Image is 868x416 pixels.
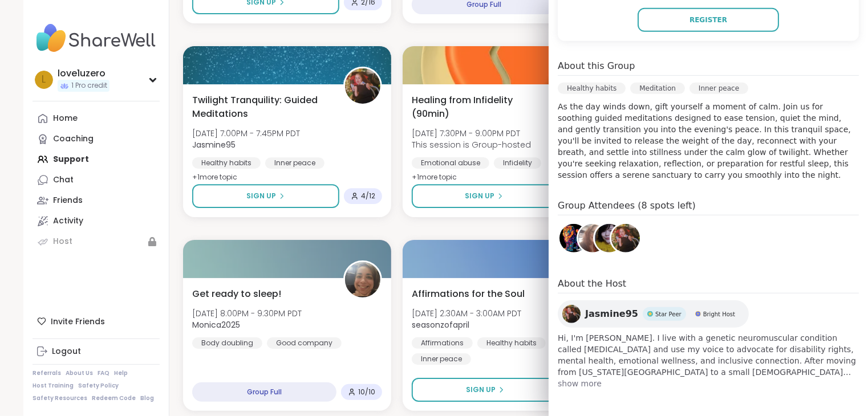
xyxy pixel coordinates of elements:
a: Referrals [33,369,61,377]
b: Jasmine95 [192,139,236,150]
span: Sign Up [466,385,496,395]
span: Healing from Infidelity (90min) [412,93,550,121]
div: Infidelity [494,157,541,169]
a: Redeem Code [92,394,136,402]
h4: About this Group [558,59,635,73]
div: Chat [53,174,74,186]
span: Jasmine95 [585,307,638,321]
span: Get ready to sleep! [192,287,281,301]
a: About Us [66,369,93,377]
a: Safety Resources [33,394,87,402]
a: Safety Policy [78,382,119,390]
img: Jasmine95 [611,224,640,252]
img: ShareWell Nav Logo [33,18,160,58]
span: Register [689,15,727,25]
span: This session is Group-hosted [412,139,531,150]
img: Erin32 [559,224,588,252]
img: Jasmine95 [562,305,581,323]
div: Coaching [53,133,94,145]
a: Logout [33,341,160,362]
img: Monica2025 [345,262,380,297]
img: Star Peer [647,311,653,317]
a: Help [114,369,128,377]
a: Coaching [33,129,160,149]
div: Home [53,113,78,124]
div: Inner peace [689,83,748,94]
span: 4 / 12 [361,191,375,201]
img: dodi [578,224,607,252]
div: Healthy habits [477,337,546,349]
a: Activity [33,211,160,231]
span: [DATE] 2:30AM - 3:00AM PDT [412,308,521,319]
b: seasonzofapril [412,319,469,331]
div: Emotional abuse [412,157,489,169]
span: l [42,72,46,87]
a: Jasmine95 [610,222,642,254]
a: dodi [577,222,609,254]
div: Healthy habits [192,157,261,169]
div: Host [53,236,72,247]
div: Body doubling [192,337,262,349]
button: Sign Up [192,184,339,208]
span: Affirmations for the Soul [412,287,525,301]
a: Host [33,231,160,252]
a: Erin32 [558,222,590,254]
span: Star Peer [655,310,682,319]
span: Bright Host [703,310,735,319]
p: As the day winds down, gift yourself a moment of calm. Join us for soothing guided meditations de... [558,101,859,181]
a: Jasmine95Jasmine95Star PeerStar PeerBright HostBright Host [558,300,749,328]
img: stephanieann90 [595,224,623,252]
span: [DATE] 7:30PM - 9:00PM PDT [412,128,531,139]
span: Twilight Tranquility: Guided Meditations [192,93,331,121]
span: 10 / 10 [358,388,375,397]
div: Friends [53,195,83,206]
b: Monica2025 [192,319,240,331]
div: Activity [53,215,83,227]
h4: Group Attendees (8 spots left) [558,199,859,215]
div: Group Full [192,382,336,402]
div: Good company [267,337,342,349]
span: Sign Up [465,191,494,201]
a: Host Training [33,382,74,390]
div: Invite Friends [33,311,160,332]
div: Inner peace [265,157,325,169]
button: Sign Up [412,184,556,208]
img: Jasmine95 [345,68,380,104]
div: love1uzero [58,67,109,80]
img: Bright Host [695,311,701,317]
span: Hi, I'm [PERSON_NAME]. I live with a genetic neuromuscular condition called [MEDICAL_DATA] and us... [558,332,859,378]
span: [DATE] 8:00PM - 9:30PM PDT [192,308,302,319]
span: show more [558,378,859,389]
div: Affirmations [412,337,473,349]
button: Sign Up [412,378,559,402]
span: [DATE] 7:00PM - 7:45PM PDT [192,128,300,139]
div: Meditation [630,83,685,94]
a: Friends [33,190,160,211]
div: Logout [52,346,81,357]
a: Chat [33,170,160,190]
a: Blog [140,394,154,402]
a: stephanieann90 [593,222,625,254]
a: FAQ [98,369,109,377]
span: Sign Up [246,191,276,201]
button: Register [638,8,779,32]
h4: About the Host [558,277,859,293]
div: Healthy habits [558,83,626,94]
a: Home [33,108,160,129]
div: Inner peace [412,353,471,365]
span: 1 Pro credit [71,81,107,91]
